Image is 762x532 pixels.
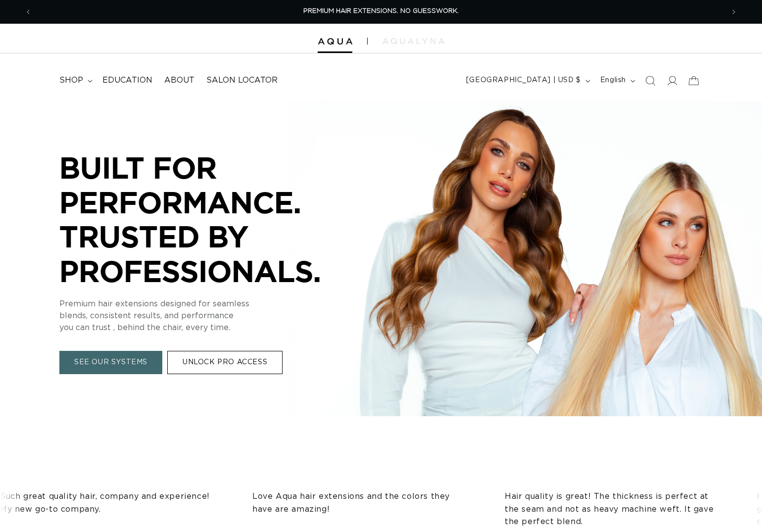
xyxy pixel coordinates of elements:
[164,75,194,86] span: About
[240,490,453,516] p: Love Aqua hair extensions and the colors they have are amazing!
[723,2,745,21] button: Next announcement
[600,75,626,86] span: English
[59,351,162,374] a: SEE OUR SYSTEMS
[303,8,459,14] span: PREMIUM HAIR EXTENSIONS. NO GUESSWORK.
[639,70,661,92] summary: Search
[59,298,356,310] p: Premium hair extensions designed for seamless
[59,75,83,86] span: shop
[594,71,639,90] button: English
[96,69,158,92] a: Education
[59,150,356,288] p: BUILT FOR PERFORMANCE. TRUSTED BY PROFESSIONALS.
[102,75,152,86] span: Education
[206,75,278,86] span: Salon Locator
[17,2,39,21] button: Previous announcement
[59,310,356,322] p: blends, consistent results, and performance
[382,38,444,44] img: aqualyna.com
[158,69,200,92] a: About
[200,69,284,92] a: Salon Locator
[53,69,96,92] summary: shop
[460,71,594,90] button: [GEOGRAPHIC_DATA] | USD $
[59,322,356,334] p: you can trust , behind the chair, every time.
[493,490,706,529] p: Hair quality is great! The thickness is perfect at the seam and not as heavy machine weft. It gav...
[466,75,581,86] span: [GEOGRAPHIC_DATA] | USD $
[318,38,352,45] img: Aqua Hair Extensions
[167,351,283,374] a: UNLOCK PRO ACCESS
